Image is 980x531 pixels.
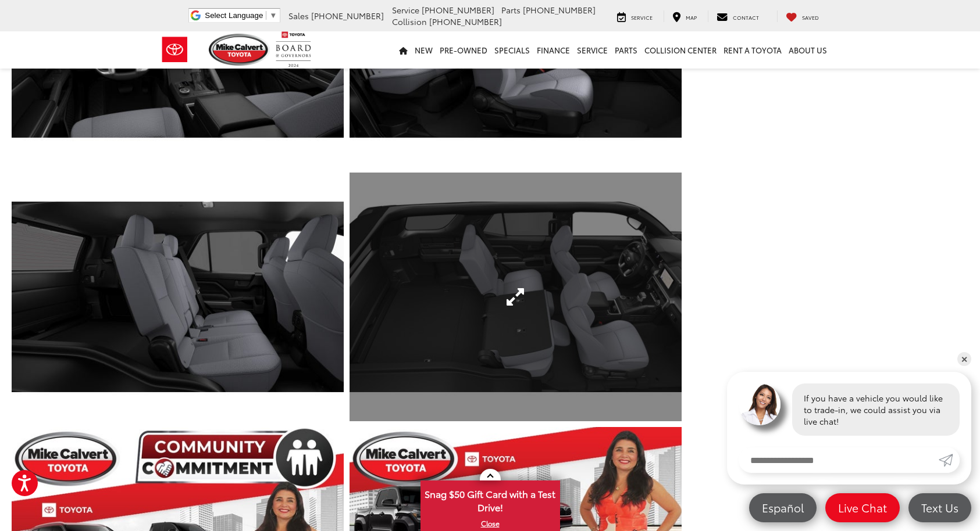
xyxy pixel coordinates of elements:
[311,10,384,21] span: [PHONE_NUMBER]
[209,34,270,66] img: Mike Calvert Toyota
[825,493,900,522] a: Live Chat
[436,31,491,69] a: Pre-Owned
[792,383,960,436] div: If you have a vehicle you would like to trade-in, we could assist you via live chat!
[802,13,819,21] span: Saved
[501,4,521,16] span: Parts
[205,11,263,20] span: Select Language
[411,31,436,69] a: New
[631,13,653,21] span: Service
[785,31,831,69] a: About Us
[832,500,893,515] span: Live Chat
[269,11,277,20] span: ▼
[523,4,596,16] span: [PHONE_NUMBER]
[739,383,781,425] img: Agent profile photo
[8,170,347,424] img: 2025 Toyota 4Runner SR5
[573,31,611,69] a: Service
[350,173,682,421] a: Expand Photo 21
[422,4,494,16] span: [PHONE_NUMBER]
[12,173,344,421] a: Expand Photo 20
[429,16,502,27] span: [PHONE_NUMBER]
[491,31,533,69] a: Specials
[641,31,720,69] a: Collision Center
[908,493,971,522] a: Text Us
[777,10,828,22] a: My Saved Vehicles
[392,16,427,27] span: Collision
[915,500,964,515] span: Text Us
[395,31,411,69] a: Home
[720,31,785,69] a: Rent a Toyota
[611,31,641,69] a: Parts
[153,31,197,69] img: Toyota
[288,10,309,21] span: Sales
[205,11,277,20] a: Select Language​
[739,447,939,473] input: Enter your message
[664,10,705,22] a: Map
[392,4,419,16] span: Service
[608,10,661,22] a: Service
[733,13,759,21] span: Contact
[533,31,573,69] a: Finance
[708,10,768,22] a: Contact
[686,13,697,21] span: Map
[266,11,266,20] span: ​
[749,493,817,522] a: Español
[422,482,559,517] span: Snag $50 Gift Card with a Test Drive!
[756,500,810,515] span: Español
[939,447,960,473] a: Submit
